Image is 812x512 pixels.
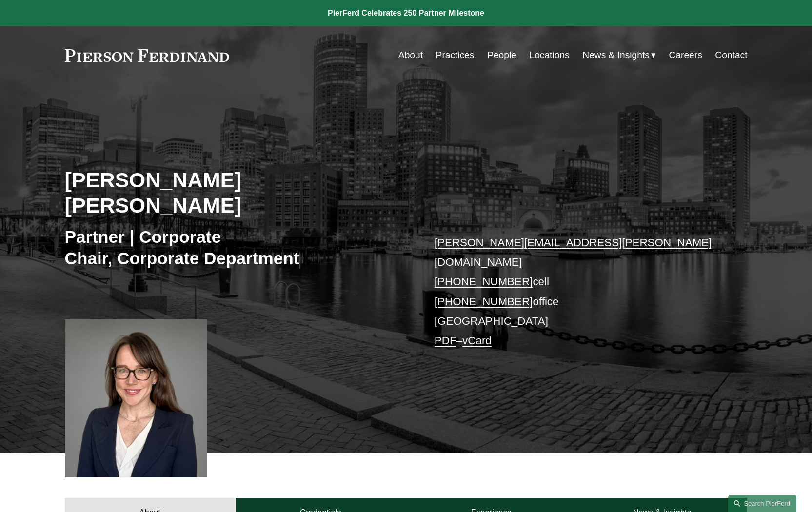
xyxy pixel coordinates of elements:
[582,47,650,64] span: News & Insights
[435,295,533,308] a: [PHONE_NUMBER]
[530,46,570,64] a: Locations
[487,46,516,64] a: People
[435,276,533,288] a: [PHONE_NUMBER]
[582,46,656,64] a: folder dropdown
[435,236,712,268] a: [PERSON_NAME][EMAIL_ADDRESS][PERSON_NAME][DOMAIN_NAME]
[65,226,406,269] h3: Partner | Corporate Chair, Corporate Department
[669,46,702,64] a: Careers
[462,335,492,347] a: vCard
[436,46,475,64] a: Practices
[435,335,456,347] a: PDF
[398,46,423,64] a: About
[715,46,747,64] a: Contact
[65,167,406,218] h2: [PERSON_NAME] [PERSON_NAME]
[435,233,719,351] p: cell office [GEOGRAPHIC_DATA] –
[728,495,796,512] a: Search this site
